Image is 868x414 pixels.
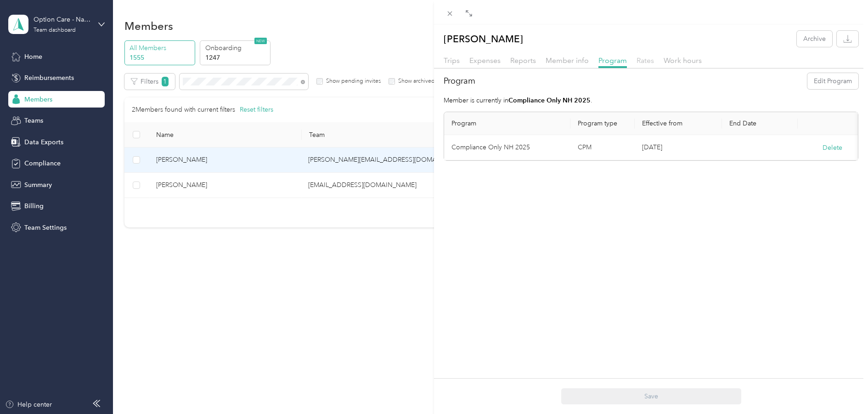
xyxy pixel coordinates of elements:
span: Program [598,56,627,65]
span: Expenses [469,56,501,65]
span: Work hours [664,56,702,65]
p: Member is currently in . [444,96,858,105]
span: Member info [546,56,589,65]
td: CPM [570,135,635,160]
th: End Date [722,112,798,135]
p: [PERSON_NAME] [444,31,523,47]
h2: Program [444,75,475,87]
span: Rates [637,56,654,65]
td: Compliance Only NH 2025 [444,135,570,160]
span: Reports [510,56,536,65]
iframe: Everlance-gr Chat Button Frame [817,363,868,414]
button: Edit Program [807,73,858,89]
span: Trips [444,56,460,65]
th: Program type [570,112,635,135]
td: [DATE] [635,135,722,160]
button: Archive [797,31,832,47]
button: Delete [823,143,842,153]
strong: Compliance Only NH 2025 [508,96,591,104]
th: Effective from [635,112,722,135]
th: Program [444,112,570,135]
